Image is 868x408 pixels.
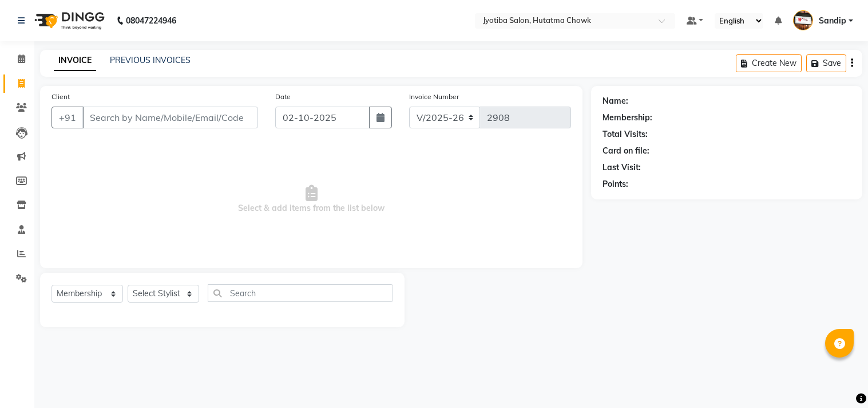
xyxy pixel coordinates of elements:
[110,55,191,65] a: PREVIOUS INVOICES
[54,50,96,71] a: INVOICE
[51,142,571,257] span: Select & add items from the list below
[126,5,176,37] b: 08047224946
[603,145,649,157] div: Card on file:
[819,15,846,27] span: Sandip
[51,107,84,128] button: +91
[82,107,258,128] input: Search by Name/Mobile/Email/Code
[603,178,628,190] div: Points:
[603,128,648,140] div: Total Visits:
[806,54,846,72] button: Save
[29,5,108,37] img: logo
[275,92,291,102] label: Date
[793,10,813,30] img: Sandip
[820,362,857,397] iframe: chat widget
[51,92,70,102] label: Client
[603,95,628,107] div: Name:
[736,54,802,72] button: Create New
[409,92,459,102] label: Invoice Number
[208,284,393,302] input: Search
[603,162,641,174] div: Last Visit:
[603,112,652,124] div: Membership:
